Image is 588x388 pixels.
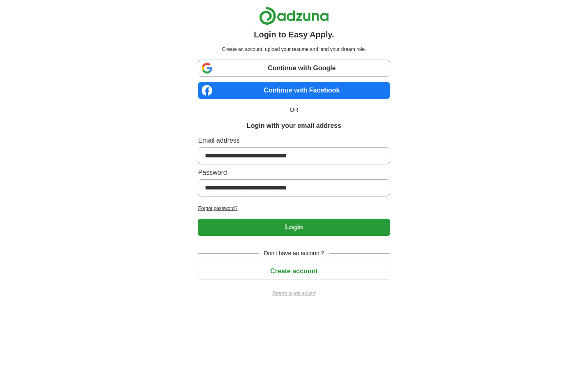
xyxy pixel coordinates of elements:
button: Login [198,219,390,236]
a: Continue with Google [198,60,390,77]
label: Email address [198,136,390,145]
span: Don't have an account? [259,249,329,258]
a: Continue with Facebook [198,82,390,99]
img: Adzuna logo [259,7,329,25]
h1: Login with your email address [247,121,341,131]
label: Password [198,168,390,178]
p: Create an account, upload your resume and land your dream role. [200,46,388,53]
a: Return to job advert [198,290,390,297]
span: OR [285,106,303,114]
h1: Login to Easy Apply. [254,28,334,41]
a: Create account [198,268,390,275]
button: Create account [198,263,390,280]
a: Forgot password? [198,205,390,212]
